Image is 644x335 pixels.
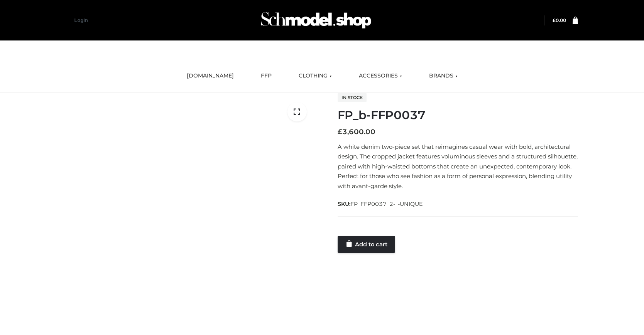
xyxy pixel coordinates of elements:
span: £ [553,17,556,23]
a: BRANDS [423,67,463,84]
a: FFP [255,67,277,84]
a: £0.00 [553,17,566,23]
bdi: 0.00 [553,17,566,23]
bdi: 3,600.00 [338,128,375,136]
a: ACCESSORIES [353,67,408,84]
a: Add to cart [338,236,395,253]
a: CLOTHING [293,67,338,84]
img: Schmodel Admin 964 [258,5,374,35]
a: Login [74,17,88,23]
span: In stock [338,93,367,102]
h1: FP_b-FFP0037 [338,108,578,122]
a: [DOMAIN_NAME] [181,67,240,84]
p: A white denim two-piece set that reimagines casual wear with bold, architectural design. The crop... [338,142,578,191]
span: SKU: [338,199,424,209]
span: £ [338,128,342,136]
span: FP_FFP0037_2-_-UNIQUE [350,200,423,207]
